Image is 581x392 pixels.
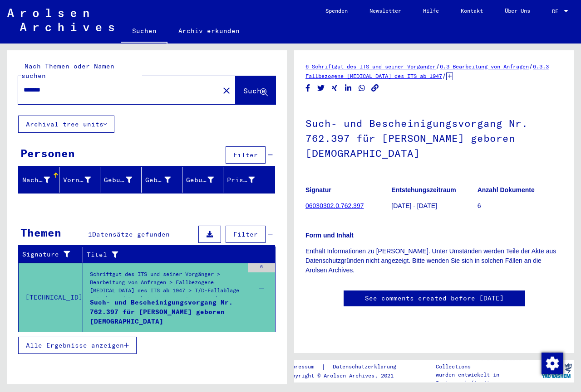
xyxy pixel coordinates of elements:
a: Archiv erkunden [167,20,251,42]
span: 1 [88,230,92,238]
div: Themen [20,224,61,241]
p: 6 [478,201,563,211]
span: / [442,72,446,80]
div: Signature [22,250,76,259]
div: Geburtsname [104,175,132,185]
span: Alle Ergebnisse anzeigen [26,341,124,349]
td: [TECHNICAL_ID] [19,263,83,332]
div: Titel [87,250,257,260]
img: Arolsen_neg.svg [7,9,114,31]
span: Filter [233,230,258,238]
button: Copy link [370,82,380,94]
div: Geburtsdatum [186,173,225,187]
mat-header-cell: Vorname [59,167,100,193]
button: Clear [217,81,236,99]
h1: Such- und Bescheinigungsvorgang Nr. 762.397 für [PERSON_NAME] geboren [DEMOGRAPHIC_DATA] [305,102,563,172]
div: | [286,362,407,372]
b: Form und Inhalt [305,232,354,239]
div: Zustimmung ändern [541,352,563,374]
div: Geburt‏ [145,173,182,187]
b: Signatur [305,186,331,194]
button: Filter [226,146,266,164]
span: Filter [233,151,258,159]
span: DE [552,8,562,15]
button: Share on LinkedIn [344,82,353,94]
div: Geburt‏ [145,175,171,185]
a: Suchen [121,20,167,44]
img: yv_logo.png [540,359,574,382]
a: 6 Schriftgut des ITS und seiner Vorgänger [305,63,436,70]
a: See comments created before [DATE] [365,294,504,303]
div: Vorname [63,175,91,185]
mat-header-cell: Geburtsdatum [182,167,223,193]
div: Nachname [22,173,61,187]
div: Such- und Bescheinigungsvorgang Nr. 762.397 für [PERSON_NAME] geboren [DEMOGRAPHIC_DATA] [90,298,243,325]
b: Anzahl Dokumente [478,186,535,194]
p: Enthält Informationen zu [PERSON_NAME]. Unter Umständen werden Teile der Akte aus Datenschutzgrün... [305,247,563,275]
a: Impressum [286,362,321,372]
mat-header-cell: Geburtsname [100,167,141,193]
button: Share on Facebook [303,82,313,94]
button: Share on WhatsApp [357,82,367,94]
button: Share on Twitter [316,82,326,94]
p: [DATE] - [DATE] [391,201,477,211]
div: 6 [248,263,275,272]
button: Archival tree units [18,116,114,133]
p: Copyright © Arolsen Archives, 2021 [286,372,407,380]
a: 6.3 Bearbeitung von Anfragen [440,63,529,70]
div: Vorname [63,173,102,187]
a: 06030302.0.762.397 [305,202,364,209]
div: Nachname [22,175,50,185]
img: Zustimmung ändern [542,353,563,374]
span: / [529,62,533,70]
p: wurden entwickelt in Partnerschaft mit [436,371,539,387]
mat-header-cell: Nachname [19,167,59,193]
button: Suche [236,76,276,104]
button: Share on Xing [330,82,340,94]
div: Geburtsname [104,173,143,187]
div: Prisoner # [227,175,255,185]
div: Geburtsdatum [186,175,214,185]
div: Prisoner # [227,173,266,187]
div: Signature [22,247,85,262]
div: Schriftgut des ITS und seiner Vorgänger > Bearbeitung von Anfragen > Fallbezogene [MEDICAL_DATA] ... [90,270,243,302]
div: Titel [87,247,266,262]
span: Datensätze gefunden [92,230,170,238]
div: Personen [20,145,75,161]
b: Entstehungszeitraum [391,186,456,194]
mat-header-cell: Geburt‏ [142,167,182,193]
mat-header-cell: Prisoner # [223,167,275,193]
p: Die Arolsen Archives Online-Collections [436,354,539,371]
button: Filter [226,226,266,243]
span: / [436,62,440,70]
mat-icon: close [221,85,232,96]
a: Datenschutzerklärung [325,362,407,372]
button: Alle Ergebnisse anzeigen [18,337,137,354]
span: Suche [243,86,266,95]
mat-label: Nach Themen oder Namen suchen [21,62,114,80]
